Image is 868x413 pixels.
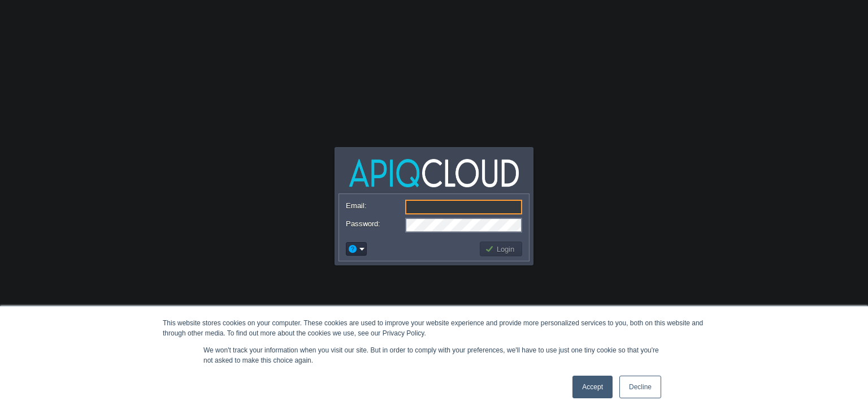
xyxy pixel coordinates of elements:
div: This website stores cookies on your computer. These cookies are used to improve your website expe... [163,318,705,338]
label: Email: [346,200,404,212]
p: We won't track your information when you visit our site. But in order to comply with your prefere... [203,345,665,365]
img: APIQCloud [349,159,519,187]
a: Decline [619,376,661,398]
a: Accept [572,376,613,398]
label: Password: [346,218,404,230]
button: Login [485,244,518,254]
